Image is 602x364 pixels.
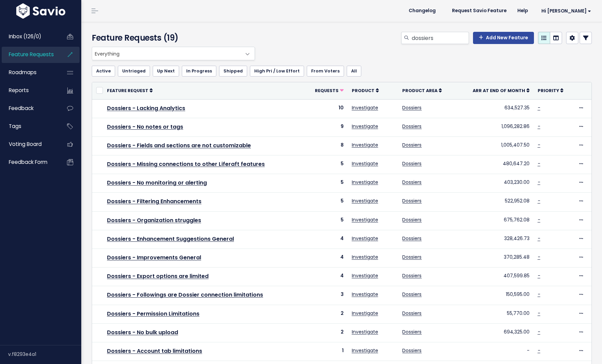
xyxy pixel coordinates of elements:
a: - [538,104,540,111]
a: Feedback form [2,154,56,170]
a: Inbox (126/0) [2,29,56,44]
a: Product [352,87,379,94]
a: Dossiers - Filtering Enhancements [107,197,201,205]
a: Untriaged [118,66,150,77]
a: - [538,272,540,279]
a: Dossiers - Improvements General [107,254,201,261]
td: 2 [303,323,348,342]
span: Everything [92,47,255,60]
a: Dossiers - Fields and sections are not customizable [107,142,251,149]
a: Dossiers - Enhancement Suggestions General [107,235,234,243]
a: Dossiers [402,328,422,335]
td: 150,595.00 [455,286,533,305]
a: - [538,123,540,130]
td: 480,647.20 [455,155,533,174]
td: 4 [303,249,348,267]
span: Feedback form [9,158,47,166]
a: From Voters [307,66,344,77]
span: Roadmaps [9,69,37,76]
a: Dossiers [402,160,422,167]
td: 1,096,282.86 [455,118,533,136]
td: 5 [303,193,348,211]
a: Investigate [352,254,378,260]
td: 694,325.00 [455,323,533,342]
span: Feedback [9,105,34,112]
a: Voting Board [2,136,56,152]
img: logo-white.9d6f32f41409.svg [15,3,67,19]
a: Investigate [352,310,378,317]
a: All [347,66,361,77]
a: Shipped [219,66,247,77]
a: Dossiers - Followings are Dossier connection limitations [107,291,263,299]
a: - [538,328,540,335]
td: 1,005,407.50 [455,136,533,155]
a: - [538,197,540,204]
a: Dossiers - No monitoring or alerting [107,179,207,187]
a: Dossiers [402,347,422,354]
a: - [538,310,540,317]
span: Priority [538,88,559,93]
a: Priority [538,87,563,94]
a: Dossiers - Account tab limitations [107,347,202,355]
a: Dossiers [402,272,422,279]
a: Dossiers - Permission Limitations [107,310,199,318]
td: 675,762.08 [455,211,533,230]
a: Add New Feature [473,32,534,44]
ul: Filter feature requests [92,66,592,77]
a: Dossiers [402,216,422,223]
a: Hi [PERSON_NAME] [533,6,597,16]
span: Voting Board [9,141,42,148]
a: Dossiers [402,123,422,130]
a: Dossiers [402,104,422,111]
td: - [455,342,533,361]
a: Investigate [352,272,378,279]
div: v.f8293e4a1 [8,345,81,363]
a: Requests [315,87,344,94]
a: Investigate [352,179,378,186]
span: Product [352,88,374,93]
td: 370,285.48 [455,249,533,267]
a: Reports [2,83,56,98]
a: Dossiers - Lacking Analytics [107,104,185,112]
span: Tags [9,123,21,130]
a: Dossiers [402,310,422,317]
td: 522,952.08 [455,193,533,211]
td: 3 [303,286,348,305]
a: - [538,179,540,186]
a: ARR at End of Month [473,87,530,94]
a: Investigate [352,291,378,298]
h4: Feature Requests (19) [92,32,252,44]
a: Investigate [352,235,378,242]
span: Feature Request [107,88,148,93]
a: - [538,254,540,260]
a: Feature Request [107,87,153,94]
td: 634,527.35 [455,99,533,118]
span: Changelog [409,8,436,13]
a: Roadmaps [2,65,56,80]
span: Product Area [402,88,437,93]
a: - [538,216,540,223]
a: Dossiers [402,197,422,204]
td: 4 [303,230,348,249]
td: 328,426.73 [455,230,533,249]
span: Inbox (126/0) [9,33,41,40]
a: High Pri / Low Effort [250,66,304,77]
a: Dossiers [402,254,422,260]
a: Investigate [352,104,378,111]
a: Investigate [352,328,378,335]
a: Request Savio Feature [447,6,512,16]
a: Dossiers [402,291,422,298]
a: Dossiers [402,235,422,242]
a: Tags [2,119,56,134]
span: Reports [9,87,29,94]
a: Investigate [352,347,378,354]
td: 10 [303,99,348,118]
a: Product Area [402,87,442,94]
a: Investigate [352,160,378,167]
a: Dossiers - Organization struggles [107,216,201,224]
a: Investigate [352,123,378,130]
a: Feature Requests [2,47,56,62]
a: Dossiers - Missing connections to other Liferaft features [107,160,265,168]
td: 407,599.85 [455,267,533,286]
a: - [538,142,540,148]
